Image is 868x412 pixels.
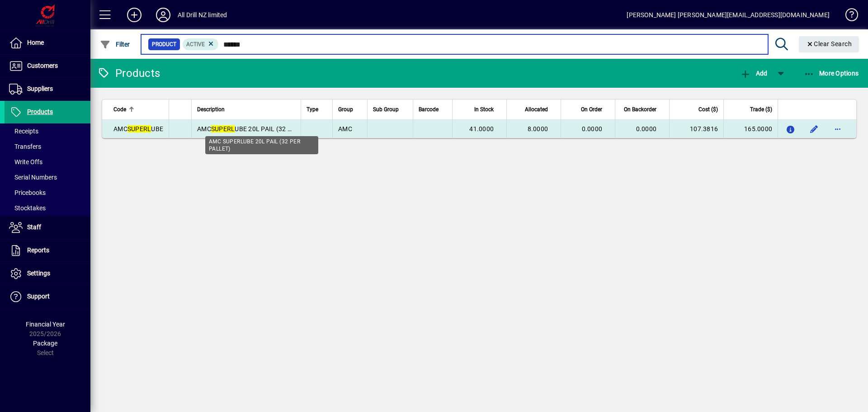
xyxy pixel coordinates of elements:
[307,104,318,114] span: Type
[807,122,821,136] button: Edit
[5,154,90,170] a: Write Offs
[5,285,90,308] a: Support
[624,104,656,114] span: On Backorder
[338,104,353,114] span: Group
[474,104,494,114] span: In Stock
[26,321,65,328] span: Financial Year
[9,189,46,196] span: Pricebooks
[27,85,53,92] span: Suppliers
[197,104,225,114] span: Description
[5,123,90,139] a: Receipts
[149,7,178,23] button: Profile
[5,55,90,77] a: Customers
[458,104,502,114] div: In Stock
[9,143,41,150] span: Transfers
[5,185,90,200] a: Pricebooks
[636,125,657,133] span: 0.0000
[738,65,769,81] button: Add
[120,7,149,23] button: Add
[211,125,235,133] em: SUPERL
[5,139,90,154] a: Transfers
[97,66,160,81] div: Products
[740,70,767,77] span: Add
[621,104,665,114] div: On Backorder
[9,158,42,166] span: Write Offs
[806,40,852,47] span: Clear Search
[307,104,327,114] div: Type
[582,125,603,133] span: 0.0000
[9,204,46,212] span: Stocktakes
[27,270,50,277] span: Settings
[419,104,447,114] div: Barcode
[802,65,861,81] button: More Options
[698,104,718,114] span: Cost ($)
[373,104,407,114] div: Sub Group
[98,36,132,52] button: Filter
[27,293,50,300] span: Support
[27,223,41,231] span: Staff
[373,104,399,114] span: Sub Group
[5,78,90,100] a: Suppliers
[469,125,494,133] span: 41.0000
[750,104,772,114] span: Trade ($)
[627,8,830,22] div: [PERSON_NAME] [PERSON_NAME][EMAIL_ADDRESS][DOMAIN_NAME]
[669,120,723,138] td: 107.3816
[419,104,439,114] span: Barcode
[566,104,610,114] div: On Order
[5,170,90,185] a: Serial Numbers
[338,125,352,133] span: AMC
[525,104,548,114] span: Allocated
[528,125,548,133] span: 8.0000
[183,38,219,50] mat-chip: Activation Status: Active
[9,174,57,181] span: Serial Numbers
[5,32,90,54] a: Home
[197,104,295,114] div: Description
[100,41,130,48] span: Filter
[113,104,163,114] div: Code
[5,200,90,216] a: Stocktakes
[27,62,58,69] span: Customers
[839,2,857,31] a: Knowledge Base
[113,125,163,133] span: AMC UBE
[197,125,326,133] span: AMC UBE 20L PAIL (32 PER PALLET)
[830,122,845,136] button: More options
[33,340,57,347] span: Package
[113,104,126,114] span: Code
[27,108,53,115] span: Products
[723,120,778,138] td: 165.0000
[178,8,227,22] div: All Drill NZ limited
[186,41,205,47] span: Active
[205,136,318,154] div: AMC SUPERLUBE 20L PAIL (32 PER PALLET)
[581,104,602,114] span: On Order
[27,39,44,46] span: Home
[127,125,151,133] em: SUPERL
[9,128,38,135] span: Receipts
[512,104,556,114] div: Allocated
[804,70,859,77] span: More Options
[27,246,49,254] span: Reports
[5,262,90,285] a: Settings
[799,36,859,52] button: Clear
[152,40,176,49] span: Product
[338,104,362,114] div: Group
[5,239,90,262] a: Reports
[5,216,90,239] a: Staff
